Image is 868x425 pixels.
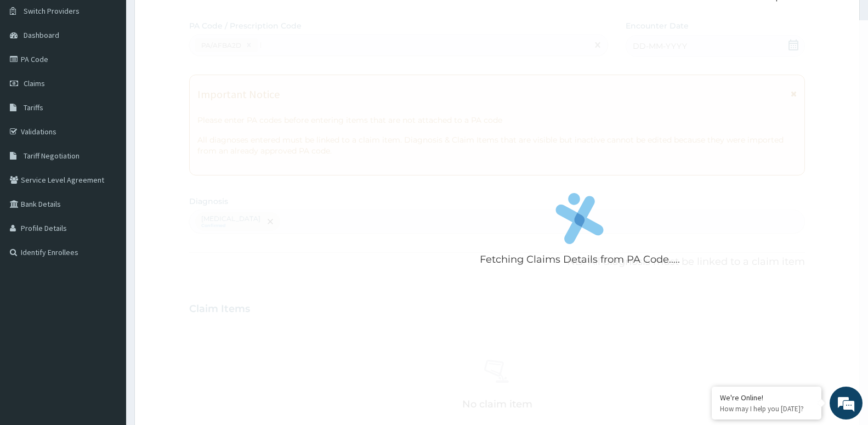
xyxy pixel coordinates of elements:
[5,299,209,338] textarea: Type your message and hit 'Enter'
[64,138,151,249] span: We're online!
[24,6,80,16] span: Switch Providers
[720,393,813,403] div: We're Online!
[24,151,80,161] span: Tariff Negotiation
[20,55,44,82] img: d_794563401_company_1708531726252_794563401
[180,5,206,32] div: Minimize live chat window
[24,78,45,88] span: Claims
[57,61,184,76] div: Chat with us now
[24,30,59,40] span: Dashboard
[480,253,680,267] p: Fetching Claims Details from PA Code.....
[720,404,813,413] p: How may I help you today?
[24,103,43,112] span: Tariffs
